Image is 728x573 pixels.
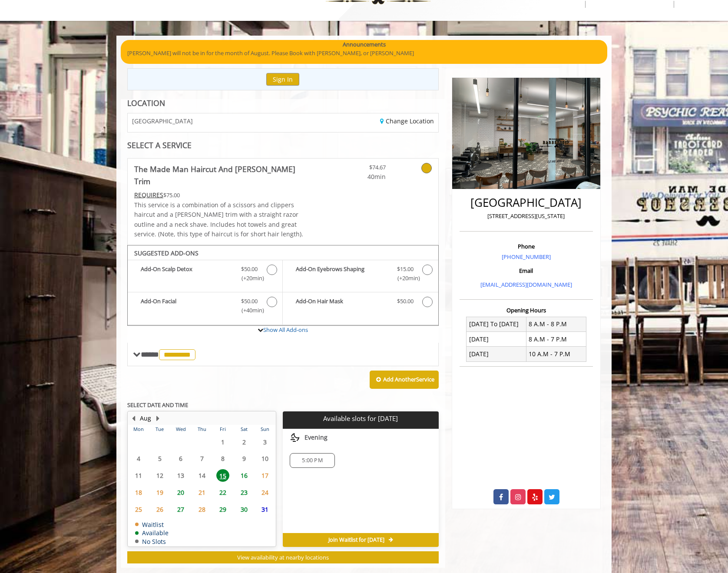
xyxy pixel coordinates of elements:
[216,469,229,482] span: 15
[170,501,191,518] td: Select day27
[174,503,187,516] span: 27
[132,486,145,499] span: 18
[127,245,439,326] div: The Made Man Haircut And Beard Trim Add-onS
[153,503,166,516] span: 26
[343,40,386,49] b: Announcements
[174,486,187,499] span: 20
[397,297,414,306] span: $50.00
[135,521,169,528] td: Waitlist
[328,537,384,543] span: Join Waitlist for [DATE]
[397,265,414,274] span: $15.00
[241,265,258,274] span: $50.00
[238,469,251,482] span: 16
[127,141,439,149] div: SELECT A SERVICE
[238,486,251,499] span: 23
[334,172,386,182] span: 40min
[392,274,418,283] span: (+20min )
[154,414,161,423] button: Next Month
[255,467,276,484] td: Select day17
[134,190,309,200] div: $75.00
[255,484,276,501] td: Select day24
[127,98,165,108] b: LOCATION
[266,73,299,86] button: Sign In
[467,317,526,331] td: [DATE] To [DATE]
[302,457,322,464] span: 5:00 PM
[467,347,526,361] td: [DATE]
[149,425,170,434] th: Tue
[195,503,208,516] span: 28
[216,503,229,516] span: 29
[462,212,591,221] p: [STREET_ADDRESS][US_STATE]
[383,375,434,383] b: Add Another Service
[380,117,434,125] a: Change Location
[286,415,435,422] p: Available slots for [DATE]
[258,469,271,482] span: 17
[467,332,526,347] td: [DATE]
[212,425,233,434] th: Fri
[132,265,278,285] label: Add-On Scalp Detox
[233,484,254,501] td: Select day23
[462,243,591,249] h3: Phone
[233,501,254,518] td: Select day30
[191,484,212,501] td: Select day21
[128,484,149,501] td: Select day18
[212,467,233,484] td: Select day15
[241,297,258,306] span: $50.00
[212,484,233,501] td: Select day22
[134,200,309,239] p: This service is a combination of a scissors and clippers haircut and a [PERSON_NAME] trim with a ...
[263,326,308,334] a: Show All Add-ons
[255,425,276,434] th: Sun
[526,317,586,331] td: 8 A.M - 8 P.M
[134,163,309,187] b: The Made Man Haircut And [PERSON_NAME] Trim
[304,434,328,441] span: Evening
[195,486,208,499] span: 21
[258,486,271,499] span: 24
[153,486,166,499] span: 19
[237,306,262,315] span: (+40min )
[130,414,137,423] button: Previous Month
[170,425,191,434] th: Wed
[149,484,170,501] td: Select day19
[296,297,388,307] b: Add-On Hair Mask
[462,196,591,209] h2: [GEOGRAPHIC_DATA]
[287,265,433,285] label: Add-On Eyebrows Shaping
[290,432,300,443] img: evening slots
[170,484,191,501] td: Select day20
[460,307,593,313] h3: Opening Hours
[255,501,276,518] td: Select day31
[149,501,170,518] td: Select day26
[191,501,212,518] td: Select day28
[526,332,586,347] td: 8 A.M - 7 P.M
[134,249,199,257] b: SUGGESTED ADD-ONS
[526,347,586,361] td: 10 A.M - 7 P.M
[132,297,278,317] label: Add-On Facial
[296,265,388,283] b: Add-On Eyebrows Shaping
[127,551,439,564] button: View availability at nearby locations
[128,501,149,518] td: Select day25
[135,538,169,545] td: No Slots
[191,425,212,434] th: Thu
[127,401,188,409] b: SELECT DATE AND TIME
[135,530,169,536] td: Available
[238,503,251,516] span: 30
[334,159,386,182] a: $74.67
[128,425,149,434] th: Mon
[212,501,233,518] td: Select day29
[370,371,439,389] button: Add AnotherService
[132,503,145,516] span: 25
[216,486,229,499] span: 22
[233,425,254,434] th: Sat
[502,253,551,261] a: [PHONE_NUMBER]
[141,265,232,283] b: Add-On Scalp Detox
[290,453,334,468] div: 5:00 PM
[237,274,262,283] span: (+20min )
[480,281,572,288] a: [EMAIL_ADDRESS][DOMAIN_NAME]
[140,414,151,423] button: Aug
[233,467,254,484] td: Select day16
[134,191,163,199] span: This service needs some Advance to be paid before we block your appointment
[237,553,329,561] span: View availability at nearby locations
[132,118,193,124] span: [GEOGRAPHIC_DATA]
[287,297,433,309] label: Add-On Hair Mask
[258,503,271,516] span: 31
